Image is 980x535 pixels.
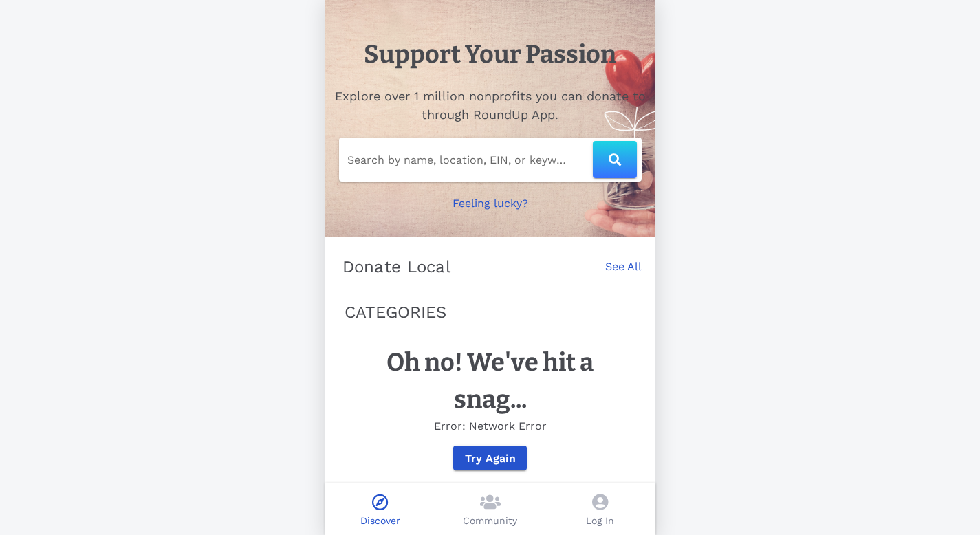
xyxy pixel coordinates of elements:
a: See All [605,259,642,289]
p: Feeling lucky? [453,195,528,212]
p: Discover [360,514,400,528]
p: Community [463,514,517,528]
p: Donate Local [342,256,451,278]
button: Try Again [453,446,527,470]
h1: Oh no! We've hit a snag... [353,344,628,418]
p: Error: Network Error [353,418,628,435]
span: Try Again [464,452,516,465]
h1: Support Your Passion [364,36,616,73]
p: CATEGORIES [345,300,636,325]
p: Log In [586,514,614,528]
h2: Explore over 1 million nonprofits you can donate to through RoundUp App. [334,87,647,124]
